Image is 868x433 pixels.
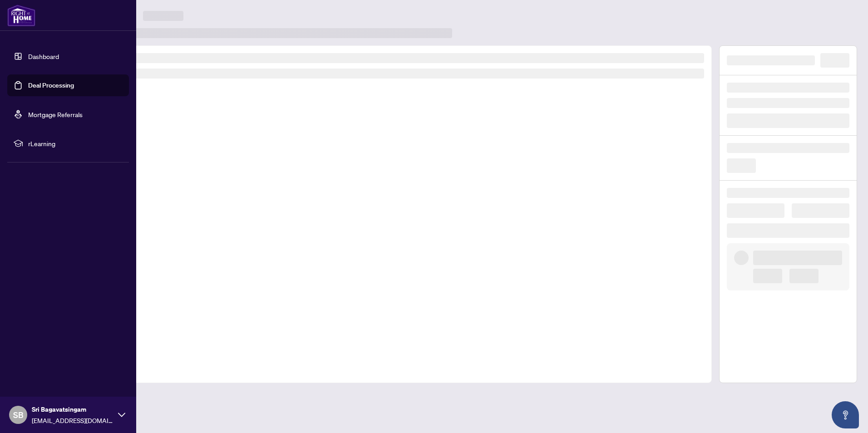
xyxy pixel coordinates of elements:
[32,404,113,414] span: Sri Bagavatsingam
[13,408,24,421] span: SB
[28,138,123,148] span: rLearning
[832,401,859,428] button: Open asap
[28,110,83,118] a: Mortgage Referrals
[28,52,59,60] a: Dashboard
[28,81,74,89] a: Deal Processing
[7,5,35,26] img: logo
[32,415,113,425] span: [EMAIL_ADDRESS][DOMAIN_NAME]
